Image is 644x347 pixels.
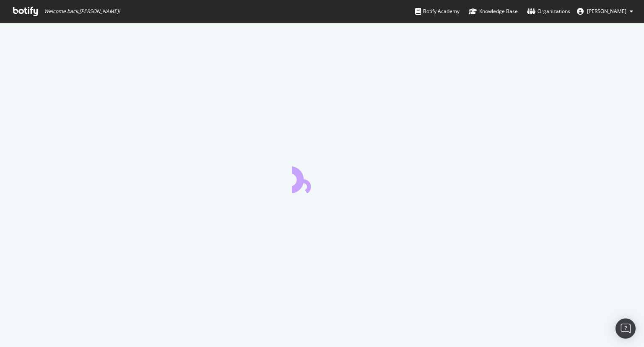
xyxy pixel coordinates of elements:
div: Botify Academy [415,7,460,16]
span: Welcome back, [PERSON_NAME] ! [44,8,120,15]
button: [PERSON_NAME] [570,5,640,18]
span: Chandana Yandamuri [587,8,626,15]
div: Open Intercom Messenger [615,318,636,339]
div: Organizations [527,7,570,16]
div: animation [292,163,352,193]
div: Knowledge Base [469,7,518,16]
